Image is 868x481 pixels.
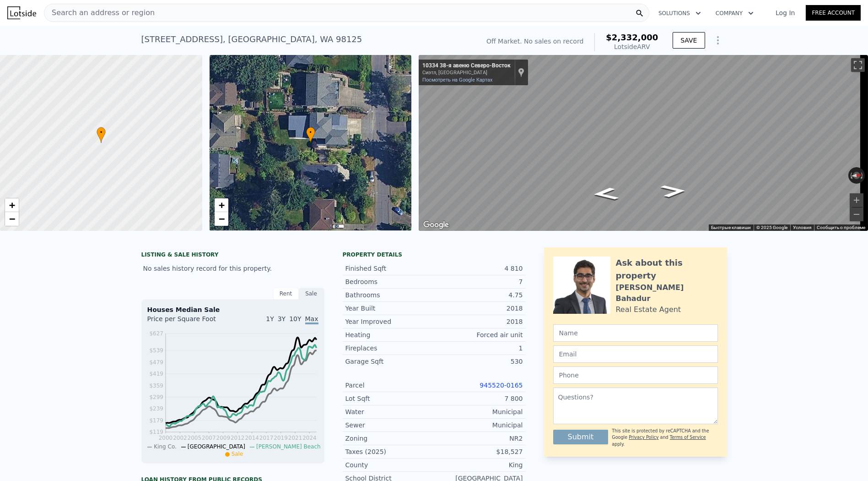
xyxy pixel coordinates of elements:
[149,359,163,366] tspan: $479
[848,171,865,180] button: Вернуться к исходному представлению
[149,394,163,400] tspan: $299
[582,184,630,203] path: На юг, 38-я авеню Северо-Восток
[97,128,106,137] span: •
[274,435,288,441] tspan: 2019
[851,58,865,72] button: Включить полноэкранный режим
[9,213,15,224] span: −
[616,304,681,315] div: Real Estate Agent
[266,315,274,322] span: 1Y
[256,443,321,450] span: [PERSON_NAME] Beach
[616,282,718,304] div: [PERSON_NAME] Bahadur
[434,290,523,300] div: 4.75
[345,264,434,273] div: Finished Sqft
[149,429,163,436] tspan: $119
[299,288,324,300] div: Sale
[711,224,751,231] button: Быстрые клавиши
[149,348,163,354] tspan: $539
[288,435,302,441] tspan: 2021
[345,277,434,286] div: Bedrooms
[419,55,868,231] div: Карта
[149,406,163,412] tspan: $239
[173,435,187,441] tspan: 2002
[345,394,434,403] div: Lot Sqft
[147,305,318,314] div: Houses Median Sale
[345,290,434,300] div: Bathrooms
[44,7,155,18] span: Search an address or region
[419,55,868,231] div: Street View
[215,198,228,212] a: Zoom in
[5,212,19,226] a: Zoom out
[434,434,523,443] div: NR2
[629,435,658,440] a: Privacy Policy
[278,315,286,322] span: 3Y
[673,32,705,49] button: SAVE
[215,212,228,226] a: Zoom out
[345,344,434,353] div: Fireplaces
[231,435,245,441] tspan: 2012
[345,304,434,313] div: Year Built
[259,435,274,441] tspan: 2017
[345,407,434,416] div: Water
[345,330,434,339] div: Heating
[817,225,865,230] a: Сообщить о проблеме
[305,315,318,324] span: Max
[434,357,523,366] div: 530
[218,213,224,224] span: −
[434,460,523,470] div: King
[141,260,324,277] div: No sales history record for this property.
[158,435,173,441] tspan: 2000
[343,251,526,258] div: Property details
[434,264,523,273] div: 4 810
[7,6,36,19] img: Lotside
[202,435,216,441] tspan: 2007
[273,288,299,300] div: Rent
[422,77,492,83] a: Посмотреть на Google Картах
[147,314,233,329] div: Price per Square Foot
[245,435,259,441] tspan: 2014
[860,167,865,184] button: Повернуть по часовой стрелке
[606,42,658,51] div: Lotside ARV
[149,383,163,389] tspan: $359
[650,181,697,200] path: На север, 38-я авеню Северо-Восток
[232,451,243,457] span: Sale
[850,208,863,221] button: Уменьшить
[187,435,201,441] tspan: 2005
[345,381,434,390] div: Parcel
[434,304,523,313] div: 2018
[302,435,317,441] tspan: 2024
[434,421,523,430] div: Municipal
[518,67,524,77] a: Показать местоположение
[434,407,523,416] div: Municipal
[670,435,706,440] a: Terms of Service
[651,5,708,22] button: Solutions
[434,447,523,456] div: $18,527
[188,443,245,450] span: [GEOGRAPHIC_DATA]
[5,198,19,212] a: Zoom in
[289,315,301,322] span: 10Y
[756,225,787,230] span: © 2025 Google
[434,344,523,353] div: 1
[765,8,806,17] a: Log In
[345,357,434,366] div: Garage Sqft
[434,277,523,286] div: 7
[306,128,315,137] span: •
[345,460,434,470] div: County
[97,127,106,143] div: •
[218,199,224,211] span: +
[216,435,230,441] tspan: 2009
[793,225,811,230] a: Условия (ссылка откроется в новой вкладке)
[141,33,362,46] div: [STREET_ADDRESS] , [GEOGRAPHIC_DATA] , WA 98125
[434,330,523,339] div: Forced air unit
[553,366,718,384] input: Phone
[421,219,451,231] img: Google
[848,167,853,184] button: Повернуть против часовой стрелки
[149,330,163,337] tspan: $627
[149,371,163,377] tspan: $419
[149,417,163,424] tspan: $179
[306,127,315,143] div: •
[141,251,324,260] div: LISTING & SALE HISTORY
[345,447,434,456] div: Taxes (2025)
[434,394,523,403] div: 7 800
[806,5,861,21] a: Free Account
[709,31,727,49] button: Show Options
